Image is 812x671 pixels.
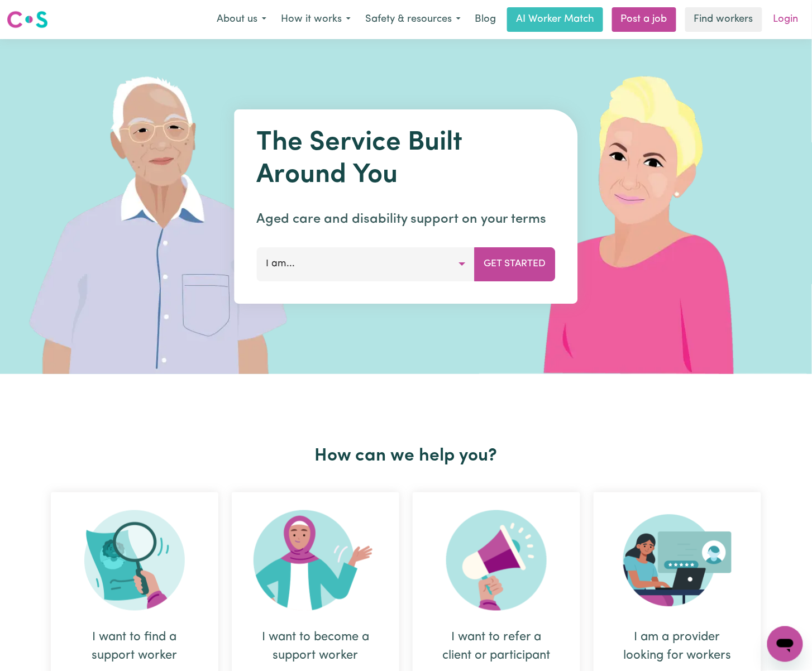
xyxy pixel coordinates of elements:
button: Safety & resources [358,8,468,31]
iframe: Button to launch messaging window [767,626,803,662]
img: Refer [446,510,547,611]
div: I want to refer a client or participant [440,629,553,665]
button: How it works [274,8,358,31]
button: About us [209,8,274,31]
img: Search [84,510,185,611]
a: Find workers [685,7,762,32]
a: Post a job [612,7,676,32]
a: AI Worker Match [507,7,603,32]
img: Become Worker [254,510,378,611]
img: Careseekers logo [7,9,48,30]
a: Login [767,7,805,32]
a: Blog [468,7,503,32]
p: Aged care and disability support on your terms [257,209,556,229]
button: Get Started [475,247,556,281]
a: Careseekers logo [7,7,48,32]
div: I am a provider looking for workers [620,629,734,665]
h1: The Service Built Around You [257,127,556,191]
img: Provider [623,510,732,611]
div: I want to become a support worker [259,629,372,665]
h2: How can we help you? [44,445,768,467]
button: I am... [257,247,475,281]
div: I want to find a support worker [78,629,192,665]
